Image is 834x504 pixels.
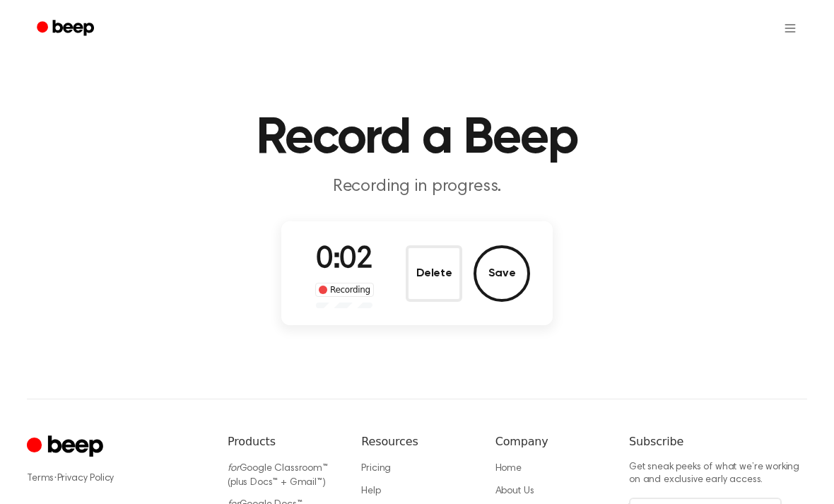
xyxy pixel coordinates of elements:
i: for [228,464,240,474]
div: Recording [315,283,374,297]
a: Terms [27,474,54,484]
a: Beep [27,15,107,42]
a: Cruip [27,433,107,461]
h6: Resources [361,433,472,450]
a: Privacy Policy [57,474,114,484]
a: Help [361,486,380,496]
h6: Company [495,433,606,450]
button: Save Audio Record [474,245,530,302]
p: Get sneak peeks of what we’re working on and exclusive early access. [629,462,807,486]
div: · [27,471,205,486]
a: Home [495,464,522,474]
button: Open menu [773,11,807,45]
span: 0:02 [316,245,372,275]
h6: Subscribe [629,433,807,450]
a: Pricing [361,464,391,474]
p: Recording in progress. [146,175,688,199]
button: Delete Audio Record [406,245,462,302]
a: About Us [495,486,534,496]
a: forGoogle Classroom™ (plus Docs™ + Gmail™) [228,464,328,488]
h6: Products [228,433,339,450]
h1: Record a Beep [55,113,779,164]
